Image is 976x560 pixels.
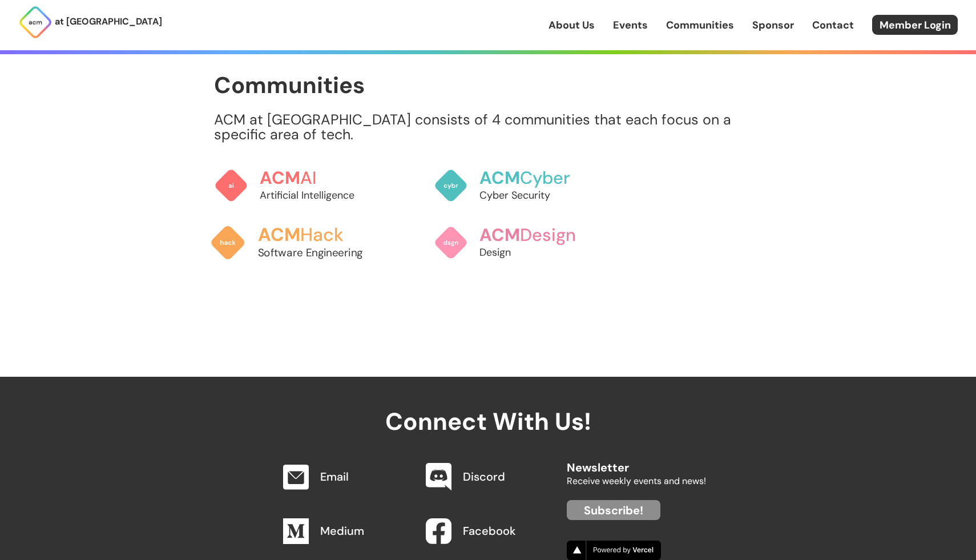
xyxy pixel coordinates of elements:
[463,469,505,484] a: Discord
[567,541,661,560] img: Vercel
[260,188,380,203] p: Artificial Intelligence
[258,225,384,245] h3: Hack
[210,224,246,260] img: ACM Hack
[283,465,309,490] img: Email
[18,5,53,39] img: ACM Logo
[260,168,380,188] h3: AI
[872,15,958,35] a: Member Login
[567,450,706,474] h2: Newsletter
[214,157,380,214] a: ACMAIArtificial Intelligence
[320,523,364,538] a: Medium
[434,168,468,203] img: ACM Cyber
[463,523,516,538] a: Facebook
[434,214,599,271] a: ACMDesignDesign
[549,18,595,33] a: About Us
[214,72,762,98] h1: Communities
[812,18,854,33] a: Contact
[567,500,660,520] a: Subscribe!
[18,5,162,39] a: at [GEOGRAPHIC_DATA]
[479,245,599,260] p: Design
[55,14,162,29] p: at [GEOGRAPHIC_DATA]
[214,168,248,203] img: ACM AI
[567,474,706,489] p: Receive weekly events and news!
[479,225,599,245] h3: Design
[613,18,648,33] a: Events
[752,18,794,33] a: Sponsor
[479,188,599,203] p: Cyber Security
[426,463,451,491] img: Discord
[479,167,520,189] span: ACM
[479,224,520,246] span: ACM
[434,157,599,214] a: ACMCyberCyber Security
[210,212,384,272] a: ACMHackSoftware Engineering
[434,225,468,260] img: ACM Design
[270,377,706,435] h2: Connect With Us!
[283,518,309,544] img: Medium
[258,223,301,246] span: ACM
[260,167,300,189] span: ACM
[258,245,384,260] p: Software Engineering
[214,112,762,142] p: ACM at [GEOGRAPHIC_DATA] consists of 4 communities that each focus on a specific area of tech.
[426,518,451,544] img: Facebook
[320,469,349,484] a: Email
[479,168,599,188] h3: Cyber
[666,18,734,33] a: Communities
